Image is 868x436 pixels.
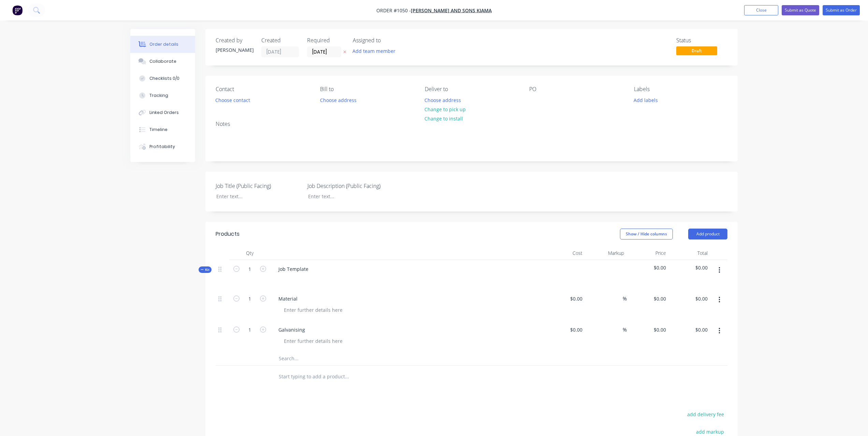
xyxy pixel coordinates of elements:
div: Timeline [149,127,168,133]
span: Draft [676,46,717,55]
button: Close [744,5,778,15]
span: % [623,295,627,303]
button: Choose address [421,95,465,104]
img: Factory [12,5,23,15]
div: Linked Orders [149,110,179,116]
button: Add product [688,229,727,239]
div: Assigned to [353,37,421,44]
div: Galvanising [273,325,310,335]
div: Cost [543,246,585,260]
button: Show / Hide columns [620,229,673,239]
button: Choose address [316,95,360,104]
div: Profitability [149,144,175,150]
div: Markup [585,246,627,260]
input: Start typing to add a product... [278,370,415,383]
span: Kit [201,267,209,272]
button: Submit as Order [823,5,860,15]
div: Bill to [320,86,414,92]
div: Deliver to [425,86,518,92]
div: Checklists 0/0 [149,75,179,82]
button: Add team member [353,46,399,56]
span: $0.00 [630,264,666,271]
div: Tracking [149,92,168,99]
div: PO [529,86,623,92]
div: Products [216,230,240,238]
div: Labels [634,86,727,92]
button: Tracking [130,87,195,104]
a: [PERSON_NAME] and Sons Kiama [411,7,492,14]
div: Status [676,37,727,44]
div: [PERSON_NAME] [216,46,253,54]
div: Notes [216,121,727,127]
button: Change to pick up [421,105,469,114]
button: Timeline [130,121,195,138]
button: Choose contact [212,95,254,104]
button: Change to install [421,114,467,123]
div: Order details [149,41,178,47]
button: Submit as Quote [782,5,819,15]
label: Job Description (Public Facing) [307,182,393,190]
button: Profitability [130,138,195,155]
div: Material [273,294,303,304]
div: Job Template [273,264,314,274]
span: % [623,326,627,334]
span: $0.00 [671,264,708,271]
div: Price [627,246,669,260]
button: Checklists 0/0 [130,70,195,87]
button: Add labels [630,95,661,104]
input: Search... [278,352,415,365]
button: Add team member [349,46,399,56]
button: add delivery fee [683,410,727,419]
span: Order #1050 - [376,7,411,14]
div: Required [307,37,345,44]
div: Qty [229,246,270,260]
div: Total [669,246,711,260]
div: Kit [199,266,212,273]
div: Created [261,37,299,44]
label: Job Title (Public Facing) [216,182,301,190]
div: Collaborate [149,58,176,64]
div: Contact [216,86,309,92]
button: Linked Orders [130,104,195,121]
div: Created by [216,37,253,44]
button: Order details [130,36,195,53]
button: Collaborate [130,53,195,70]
